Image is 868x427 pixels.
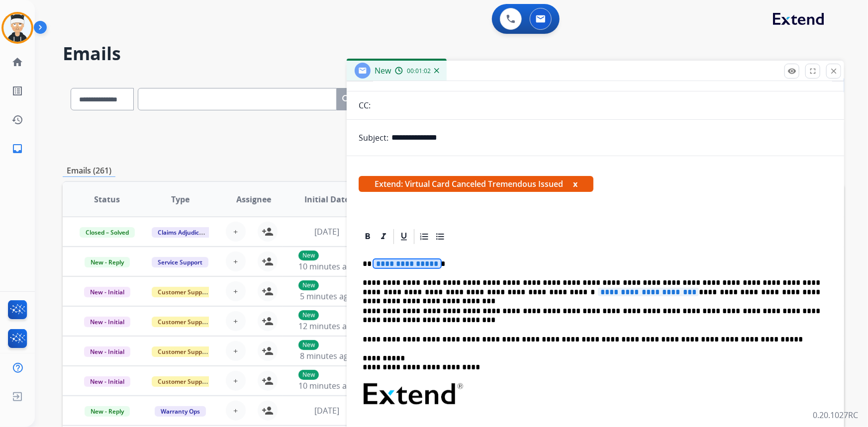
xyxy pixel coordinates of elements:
[152,317,216,327] span: Customer Support
[233,405,238,417] span: +
[262,375,274,387] mat-icon: person_add
[84,346,130,357] span: New - Initial
[298,261,356,272] span: 10 minutes ago
[813,409,858,421] p: 0.20.1027RC
[233,345,238,357] span: +
[11,85,23,97] mat-icon: list_alt
[433,229,448,244] div: Bullet List
[417,229,432,244] div: Ordered List
[359,99,371,111] p: CC:
[262,285,274,297] mat-icon: person_add
[359,176,593,192] span: Extend: Virtual Card Canceled Tremendous Issued
[233,285,238,297] span: +
[63,44,844,64] h2: Emails
[11,56,23,68] mat-icon: home
[85,257,130,267] span: New - Reply
[300,291,353,302] span: 5 minutes ago
[298,370,319,380] p: New
[360,229,375,244] div: Bold
[84,287,130,297] span: New - Initial
[226,252,246,271] button: +
[233,315,238,327] span: +
[304,193,349,205] span: Initial Date
[226,281,246,301] button: +
[262,256,274,267] mat-icon: person_add
[85,406,130,417] span: New - Reply
[376,229,391,244] div: Italic
[407,67,431,75] span: 00:01:02
[233,375,238,387] span: +
[152,287,216,297] span: Customer Support
[152,257,208,267] span: Service Support
[298,251,319,260] p: New
[300,350,353,361] span: 8 minutes ago
[262,315,274,327] mat-icon: person_add
[829,67,838,76] mat-icon: close
[314,226,339,237] span: [DATE]
[226,371,246,391] button: +
[226,401,246,421] button: +
[298,280,319,290] p: New
[375,65,391,76] span: New
[84,317,130,327] span: New - Initial
[80,227,135,238] span: Closed – Solved
[573,178,578,190] button: x
[152,376,216,387] span: Customer Support
[171,193,190,205] span: Type
[11,114,23,126] mat-icon: history
[226,341,246,361] button: +
[298,310,319,320] p: New
[236,193,271,205] span: Assignee
[152,346,216,357] span: Customer Support
[298,380,356,391] span: 10 minutes ago
[262,226,274,238] mat-icon: person_add
[314,405,339,416] span: [DATE]
[226,311,246,331] button: +
[84,376,130,387] span: New - Initial
[233,226,238,238] span: +
[226,222,246,242] button: +
[262,405,274,417] mat-icon: person_add
[11,143,23,155] mat-icon: inbox
[94,193,120,205] span: Status
[787,67,796,76] mat-icon: remove_red_eye
[396,229,411,244] div: Underline
[808,67,817,76] mat-icon: fullscreen
[233,256,238,267] span: +
[298,340,319,350] p: New
[152,227,220,238] span: Claims Adjudication
[298,321,356,332] span: 12 minutes ago
[155,406,206,417] span: Warranty Ops
[359,132,388,144] p: Subject:
[63,165,115,177] p: Emails (261)
[3,14,31,42] img: avatar
[262,345,274,357] mat-icon: person_add
[341,93,353,105] mat-icon: search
